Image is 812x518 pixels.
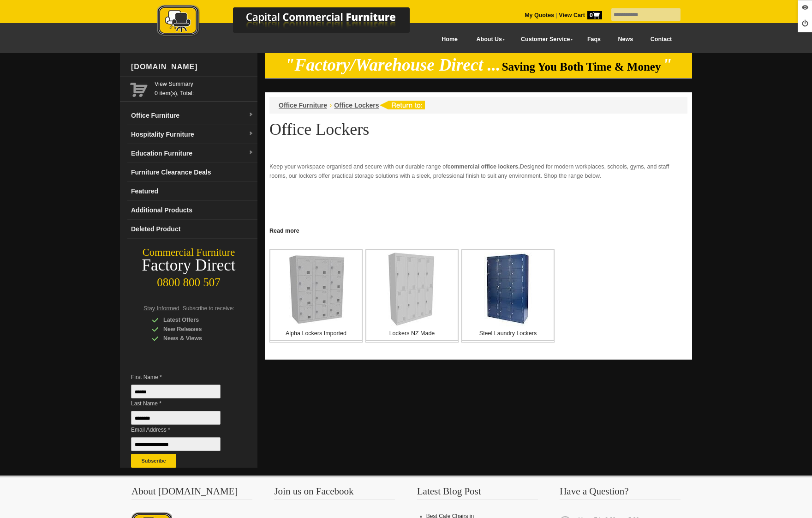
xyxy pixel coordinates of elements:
img: dropdown [248,150,254,156]
span: 0 [587,11,602,19]
em: "Factory/Warehouse Direct ... [285,55,501,74]
span: First Name * [131,373,234,382]
div: Latest Offers [152,315,239,325]
span: 0 item(s), Total: [155,79,254,96]
span: Email Address * [131,425,234,434]
input: First Name * [131,385,221,398]
a: News [609,29,642,50]
h1: Office Lockers [269,120,687,138]
a: Office Furnituredropdown [127,106,257,125]
a: Education Furnituredropdown [127,144,257,163]
strong: View Cart [559,12,602,18]
a: Contact [642,29,681,50]
p: Keep your workspace organised and secure with our durable range of Designed for modern workplaces... [269,162,687,181]
a: View Summary [155,79,254,89]
a: Faqs [579,29,609,50]
img: Steel Laundry Lockers [484,253,532,326]
div: New Releases [152,325,239,334]
input: Last Name * [131,411,221,425]
a: Additional Products [127,201,257,220]
a: Hospitality Furnituredropdown [127,125,257,144]
a: View Cart0 [557,12,602,18]
a: Customer Service [511,29,579,50]
div: [DOMAIN_NAME] [127,53,257,81]
div: News & Views [152,334,239,343]
a: My Quotes [525,12,554,18]
a: Office Furniture [279,102,327,109]
button: Subscribe [131,454,176,468]
div: Commercial Furniture [120,246,257,259]
a: About Us [466,29,511,50]
a: Steel Laundry Lockers Steel Laundry Lockers [461,249,555,343]
a: Office Lockers [334,102,379,109]
img: Alpha Lockers Imported [281,255,351,324]
a: Featured [127,182,257,201]
h3: Have a Question? [560,487,681,500]
img: dropdown [248,112,254,118]
img: Lockers NZ Made [388,253,436,326]
a: Deleted Product [127,220,257,239]
h3: Join us on Facebook [274,487,395,500]
img: Capital Commercial Furniture Logo [131,5,454,38]
div: Factory Direct [120,259,257,272]
h3: About [DOMAIN_NAME] [131,487,252,500]
strong: commercial office lockers. [448,163,520,170]
input: Email Address * [131,437,221,451]
span: Last Name * [131,399,234,408]
a: Furniture Clearance Deals [127,163,257,182]
a: Lockers NZ Made Lockers NZ Made [365,249,459,343]
span: Subscribe to receive: [183,305,234,312]
span: Saving You Both Time & Money [502,60,661,73]
div: 0800 800 507 [120,271,257,289]
em: " [663,55,672,74]
a: Alpha Lockers Imported Alpha Lockers Imported [269,249,363,343]
li: › [329,101,332,110]
span: Stay Informed [143,305,179,312]
p: Steel Laundry Lockers [462,329,554,338]
h3: Latest Blog Post [417,487,538,500]
img: dropdown [248,131,254,137]
a: Capital Commercial Furniture Logo [131,5,454,41]
img: return to [379,101,425,109]
a: Click to read more [265,224,692,235]
p: Lockers NZ Made [366,329,458,338]
p: Alpha Lockers Imported [270,329,362,338]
